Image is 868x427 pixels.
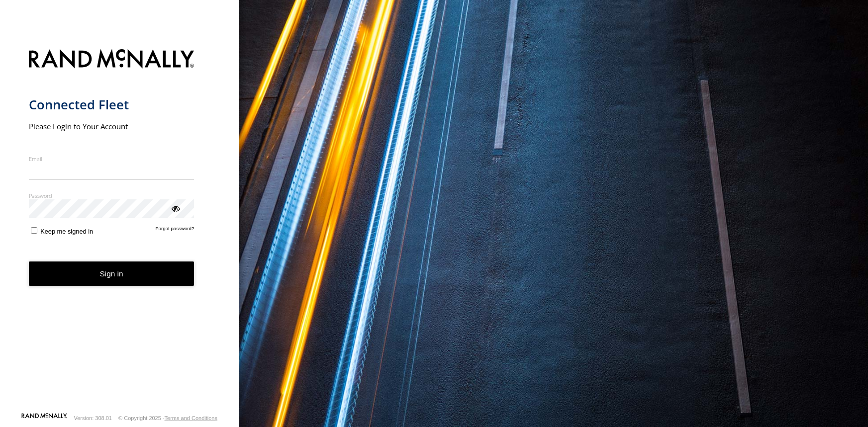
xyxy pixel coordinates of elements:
input: Keep me signed in [31,227,37,234]
h1: Connected Fleet [29,96,194,113]
div: © Copyright 2025 - [118,415,217,421]
h2: Please Login to Your Account [29,121,194,131]
form: main [29,43,210,412]
a: Terms and Conditions [165,415,217,421]
label: Password [29,192,194,199]
button: Sign in [29,261,194,286]
a: Visit our Website [21,413,67,423]
span: Keep me signed in [40,228,93,235]
div: Version: 308.01 [74,415,112,421]
div: ViewPassword [170,203,180,213]
a: Forgot password? [156,226,194,235]
label: Email [29,155,194,163]
img: Rand McNally [29,47,194,73]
